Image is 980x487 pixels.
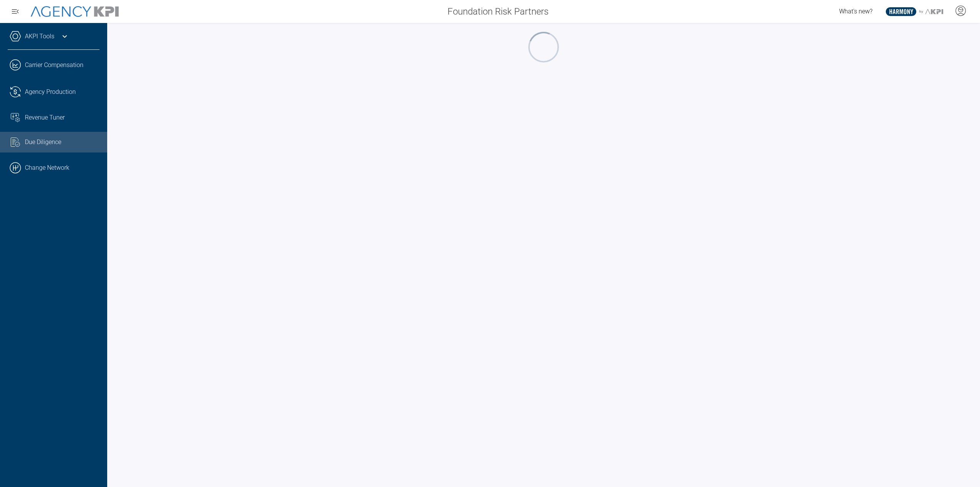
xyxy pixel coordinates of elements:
span: Revenue Tuner [25,113,65,122]
span: Due Diligence [25,138,61,147]
a: AKPI Tools [25,32,54,41]
span: Foundation Risk Partners [448,5,549,18]
span: What's new? [839,8,872,15]
span: Agency Production [25,87,76,97]
div: oval-loading [527,31,560,64]
img: AgencyKPI [31,6,119,17]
